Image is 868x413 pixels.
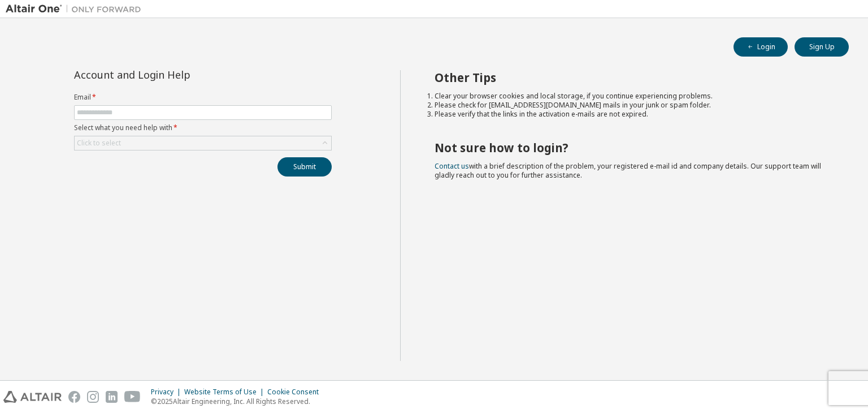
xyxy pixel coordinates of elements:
img: altair_logo.svg [3,391,62,403]
label: Select what you need help with [74,123,332,132]
div: Account and Login Help [74,70,280,79]
div: Website Terms of Use [184,388,267,397]
img: facebook.svg [68,391,80,403]
button: Sign Up [795,37,849,57]
p: © 2025 Altair Engineering, Inc. All Rights Reserved. [151,397,325,406]
img: Altair One [6,3,147,15]
div: Click to select [77,139,121,148]
button: Submit [277,157,332,177]
img: instagram.svg [87,391,99,403]
div: Cookie Consent [267,388,325,397]
div: Privacy [151,388,184,397]
h2: Other Tips [435,70,829,85]
li: Please verify that the links in the activation e-mails are not expired. [435,110,829,119]
label: Email [74,93,332,102]
a: Contact us [435,161,469,171]
div: Click to select [75,136,331,150]
img: youtube.svg [124,391,141,403]
li: Please check for [EMAIL_ADDRESS][DOMAIN_NAME] mails in your junk or spam folder. [435,101,829,110]
span: with a brief description of the problem, your registered e-mail id and company details. Our suppo... [435,161,821,180]
h2: Not sure how to login? [435,140,829,155]
img: linkedin.svg [106,391,118,403]
li: Clear your browser cookies and local storage, if you continue experiencing problems. [435,92,829,101]
button: Login [734,37,788,57]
